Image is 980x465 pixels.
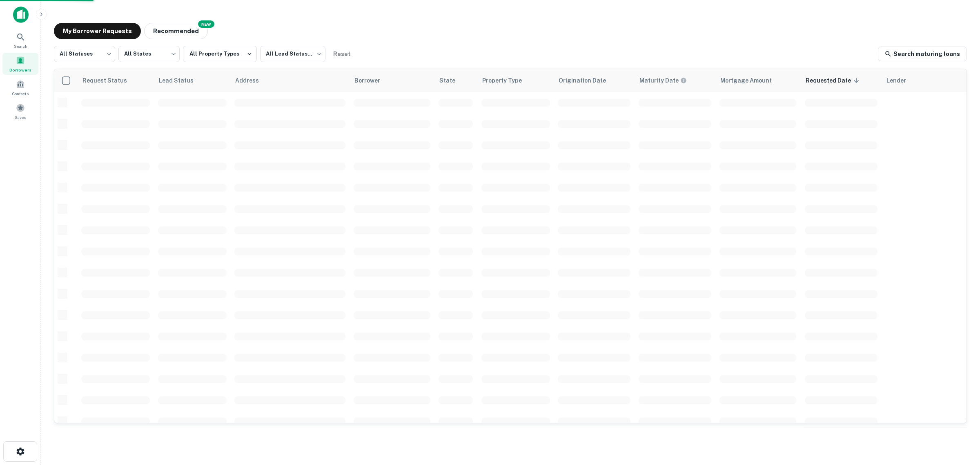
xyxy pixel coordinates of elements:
[720,76,782,85] span: Mortgage Amount
[801,69,882,92] th: Requested Date
[2,53,38,75] a: Borrowers
[77,69,154,92] th: Request Status
[639,76,697,85] span: Maturity dates displayed may be estimated. Please contact the lender for the most accurate maturi...
[434,69,477,92] th: State
[183,46,257,62] button: All Property Types
[939,400,980,439] iframe: Chat Widget
[118,43,180,65] div: All States
[639,76,687,85] div: Maturity dates displayed may be estimated. Please contact the lender for the most accurate maturi...
[350,69,434,92] th: Borrower
[878,47,967,61] a: Search maturing loans
[198,20,214,28] div: NEW
[482,76,532,85] span: Property Type
[14,43,27,49] span: Search
[82,76,138,85] span: Request Status
[2,100,38,122] a: Saved
[144,23,208,39] button: Recommended
[635,69,715,92] th: Maturity dates displayed may be estimated. Please contact the lender for the most accurate maturi...
[2,76,38,98] a: Contacts
[554,69,635,92] th: Origination Date
[230,69,350,92] th: Address
[329,46,355,62] button: Reset
[882,69,967,92] th: Lender
[235,76,269,85] span: Address
[806,76,862,85] span: Requested Date
[154,69,231,92] th: Lead Status
[715,69,800,92] th: Mortgage Amount
[260,43,325,65] div: All Lead Statuses
[2,29,38,51] a: Search
[9,67,31,73] span: Borrowers
[12,90,29,97] span: Contacts
[354,76,391,85] span: Borrower
[54,43,115,65] div: All Statuses
[13,7,29,23] img: capitalize-icon.png
[54,23,141,39] button: My Borrower Requests
[477,69,554,92] th: Property Type
[639,76,679,85] h6: Maturity Date
[439,76,466,85] span: State
[886,76,917,85] span: Lender
[15,114,27,121] span: Saved
[559,76,617,85] span: Origination Date
[159,76,204,85] span: Lead Status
